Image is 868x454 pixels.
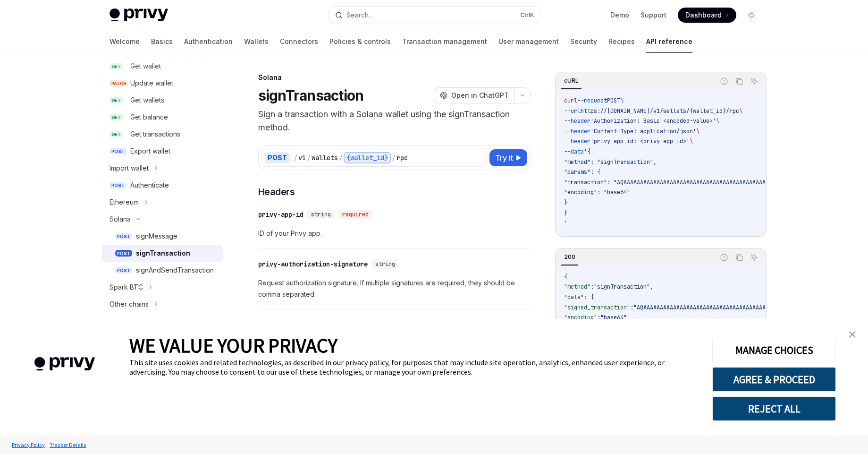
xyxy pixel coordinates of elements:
div: Solana [258,73,531,82]
div: signAndSendTransaction [136,265,214,276]
span: \ [716,117,719,125]
a: Basics [151,30,173,53]
button: MANAGE CHOICES [712,338,836,362]
div: POST [265,152,290,163]
div: Search... [346,9,373,21]
span: ' [564,219,567,227]
span: POST [110,182,126,189]
a: Connectors [280,30,318,53]
span: "signTransaction" [594,283,650,291]
a: Transaction management [402,30,487,53]
button: Copy the contents from the code block [733,251,745,264]
button: Ask AI [748,251,760,264]
span: Dashboard [685,10,722,20]
span: '{ [584,148,590,155]
a: Security [570,30,597,53]
button: REJECT ALL [712,396,836,421]
span: Try it [495,152,513,163]
a: POSTsignMessage [102,228,223,245]
span: string [375,260,395,268]
span: 'Authorization: Basic <encoded-value>' [590,117,716,125]
span: : { [584,293,594,301]
img: light logo [110,9,168,22]
span: --request [577,97,607,104]
span: \ [620,97,624,104]
a: User management [498,30,559,53]
span: Request authorization signature. If multiple signatures are required, they should be comma separa... [258,277,531,300]
a: Privacy Policy [9,437,47,453]
span: ID of your Privy app. [258,228,531,239]
span: https://[DOMAIN_NAME]/v1/wallets/{wallet_id}/rpc [581,107,739,115]
span: "method": "signTransaction", [564,158,657,166]
a: POSTsignAndSendTransaction [102,262,223,279]
div: privy-app-id [258,210,303,219]
span: : [597,314,600,321]
a: Authentication [184,30,233,53]
span: "data" [564,293,584,301]
div: signMessage [136,231,177,242]
span: PATCH [110,80,128,87]
button: Toggle dark mode [744,8,759,23]
span: "base64" [600,314,627,321]
span: , [650,283,653,291]
span: } [564,209,567,217]
span: Open in ChatGPT [451,91,509,100]
div: wallets [312,153,338,163]
span: string [311,211,331,218]
button: Report incorrect code [718,75,730,87]
a: GETGet transactions [102,126,223,143]
span: Ctrl K [520,11,534,19]
div: {wallet_id} [344,152,391,163]
div: 200 [561,251,578,263]
span: GET [110,97,123,104]
button: AGREE & PROCEED [712,367,836,392]
div: Import wallet [110,163,149,174]
div: Get balance [130,111,168,123]
span: --data [564,148,584,155]
a: Dashboard [678,8,736,23]
span: : [590,283,594,291]
div: Ethereum [110,197,139,208]
a: POSTExport wallet [102,143,223,160]
h1: signTransaction [258,87,364,104]
span: "signed_transaction" [564,304,630,311]
div: cURL [561,75,581,86]
button: Ask AI [748,75,760,87]
span: --header [564,117,590,125]
div: / [294,153,297,163]
span: 'privy-app-id: <privy-app-id>' [590,137,690,145]
div: Other chains [110,299,149,310]
button: Open in ChatGPT [434,87,514,103]
a: Recipes [608,30,635,53]
a: GETGet wallets [102,92,223,109]
div: Update wallet [130,77,173,89]
div: signTransaction [136,248,190,259]
a: Policies & controls [329,30,391,53]
button: Search...CtrlK [329,7,540,24]
span: --header [564,128,590,135]
div: / [339,153,343,163]
span: POST [110,148,126,155]
div: Get wallets [130,94,164,106]
span: \ [696,128,699,135]
span: Headers [258,185,295,198]
span: } [564,199,567,206]
div: Get transactions [130,128,180,140]
span: "encoding" [564,314,597,321]
div: Export wallet [130,146,170,157]
span: : [630,304,633,311]
span: "params": { [564,168,600,176]
a: POSTAuthenticate [102,177,223,194]
div: rpc [396,153,408,163]
a: Tracker Details [47,437,88,453]
button: Copy the contents from the code block [733,75,745,87]
span: \ [739,107,742,115]
div: v1 [298,153,306,163]
div: Authenticate [130,180,169,191]
span: POST [607,97,620,104]
div: / [307,153,311,163]
div: This site uses cookies and related technologies, as described in our privacy policy, for purposes... [129,358,698,377]
button: Report incorrect code [718,251,730,264]
div: Spark BTC [110,282,143,293]
a: Welcome [110,30,140,53]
